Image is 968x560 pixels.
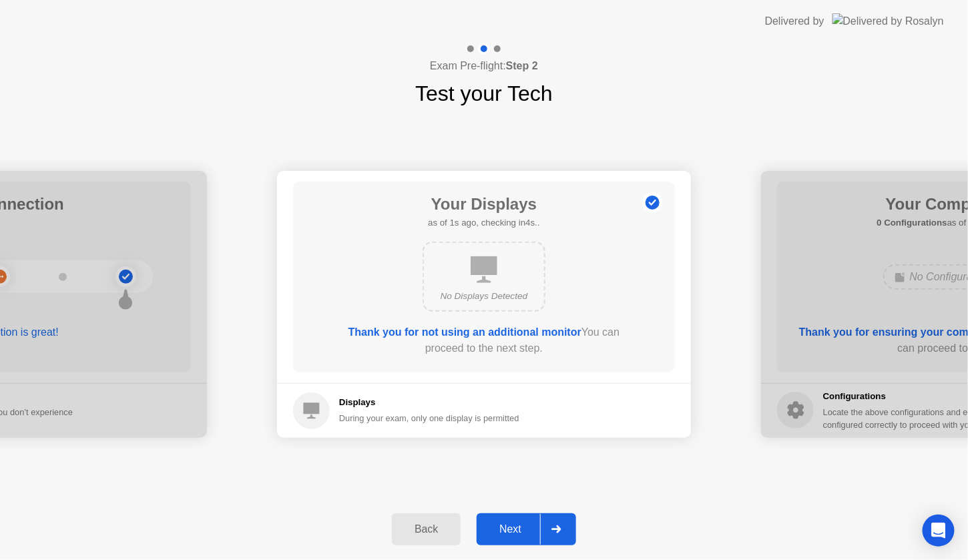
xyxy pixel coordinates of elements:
[435,290,533,303] div: No Displays Detected
[430,58,538,74] h4: Exam Pre-flight:
[339,396,519,409] h5: Displays
[339,412,519,425] div: During your exam, only one display is permitted
[392,513,461,545] button: Back
[477,513,576,545] button: Next
[396,523,457,535] div: Back
[481,523,540,535] div: Next
[348,326,581,338] b: Thank you for not using an additional monitor
[506,60,538,71] b: Step 2
[415,77,553,109] h1: Test your Tech
[832,13,944,29] img: Delivered by Rosalyn
[765,13,824,29] div: Delivered by
[428,216,539,230] h5: as of 1s ago, checking in4s..
[428,192,539,216] h1: Your Displays
[331,324,637,356] div: You can proceed to the next step.
[923,515,955,547] div: Open Intercom Messenger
